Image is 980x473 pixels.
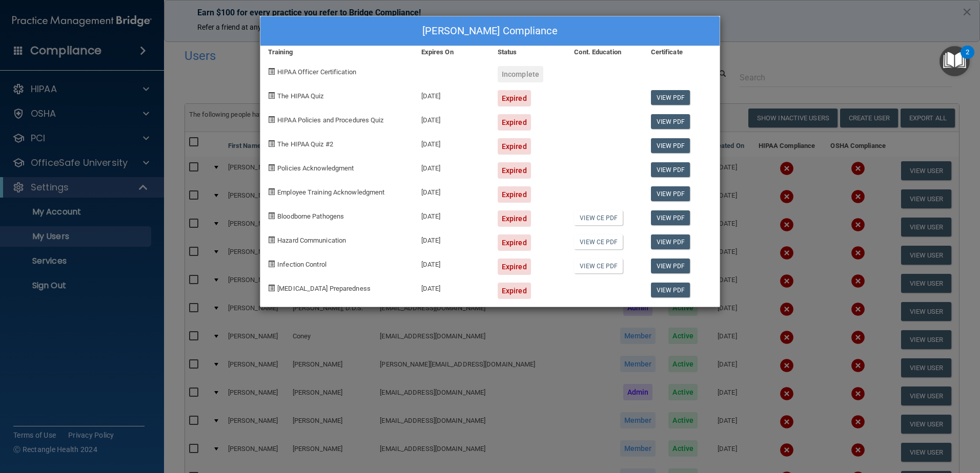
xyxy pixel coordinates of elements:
[574,234,623,249] a: View CE PDF
[414,275,490,299] div: [DATE]
[651,283,690,297] a: View PDF
[651,162,690,177] a: View PDF
[277,140,333,148] span: The HIPAA Quiz #2
[651,114,690,129] a: View PDF
[414,251,490,275] div: [DATE]
[414,227,490,251] div: [DATE]
[498,114,531,131] div: Expired
[277,285,371,292] span: [MEDICAL_DATA] Preparedness
[414,179,490,203] div: [DATE]
[651,138,690,153] a: View PDF
[277,92,323,100] span: The HIPAA Quiz
[414,106,490,131] div: [DATE]
[498,283,531,299] div: Expired
[260,16,720,46] div: [PERSON_NAME] Compliance
[498,138,531,155] div: Expired
[940,46,970,76] button: Open Resource Center, 2 new notifications
[414,203,490,227] div: [DATE]
[498,162,531,179] div: Expired
[574,259,623,273] a: View CE PDF
[651,210,690,225] a: View PDF
[277,164,354,172] span: Policies Acknowledgment
[566,46,643,58] div: Cont. Education
[414,46,490,58] div: Expires On
[574,210,623,225] a: View CE PDF
[277,116,383,124] span: HIPAA Policies and Procedures Quiz
[651,186,690,201] a: View PDF
[277,236,346,244] span: Hazard Communication
[498,186,531,203] div: Expired
[260,46,414,58] div: Training
[277,261,326,268] span: Infection Control
[643,46,720,58] div: Certificate
[651,259,690,273] a: View PDF
[277,188,384,196] span: Employee Training Acknowledgment
[490,46,566,58] div: Status
[498,259,531,275] div: Expired
[277,68,356,76] span: HIPAA Officer Certification
[277,212,344,220] span: Bloodborne Pathogens
[498,210,531,227] div: Expired
[414,82,490,106] div: [DATE]
[414,131,490,155] div: [DATE]
[498,90,531,106] div: Expired
[414,155,490,179] div: [DATE]
[651,234,690,249] a: View PDF
[651,90,690,105] a: View PDF
[498,66,543,82] div: Incomplete
[498,234,531,251] div: Expired
[966,52,969,66] div: 2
